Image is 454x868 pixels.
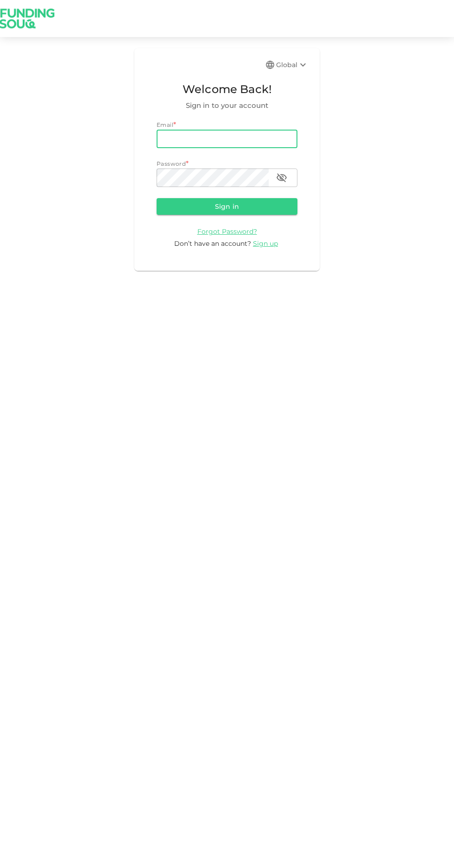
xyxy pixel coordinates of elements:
input: email [157,130,297,148]
span: Email [157,121,173,128]
span: Sign in to your account [157,100,297,111]
span: Password [157,160,186,167]
span: Welcome Back! [157,81,297,98]
div: Global [276,59,309,70]
input: password [157,169,269,187]
span: Don’t have an account? [174,239,251,248]
button: Sign in [157,198,297,215]
span: Sign up [253,239,278,248]
a: Forgot Password? [197,227,257,236]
